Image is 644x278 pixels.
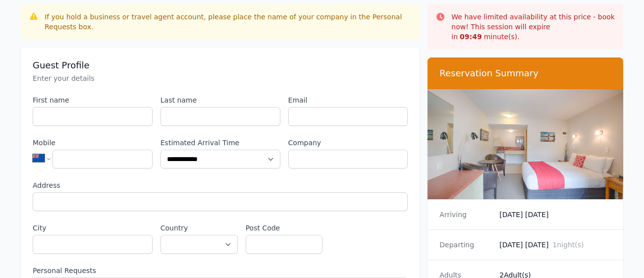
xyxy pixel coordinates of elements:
[33,59,408,71] h3: Guest Profile
[460,33,482,41] strong: 09 : 49
[45,12,412,32] div: If you hold a business or travel agent account, please place the name of your company in the Pers...
[439,67,611,79] h3: Reservation Summary
[428,89,623,199] img: Queen Studio
[33,95,153,105] label: First name
[439,210,491,220] dt: Arriving
[33,180,408,190] label: Address
[499,240,611,250] dd: [DATE] [DATE]
[161,223,238,233] label: Country
[161,138,280,148] label: Estimated Arrival Time
[246,223,323,233] label: Post Code
[33,73,408,83] p: Enter your details
[33,266,408,276] label: Personal Requests
[33,138,153,148] label: Mobile
[161,95,280,105] label: Last name
[451,12,615,42] p: We have limited availability at this price - book now! This session will expire in minute(s).
[552,241,584,249] span: 1 night(s)
[499,210,611,220] dd: [DATE] [DATE]
[439,240,491,250] dt: Departing
[288,95,408,105] label: Email
[288,138,408,148] label: Company
[33,223,153,233] label: City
